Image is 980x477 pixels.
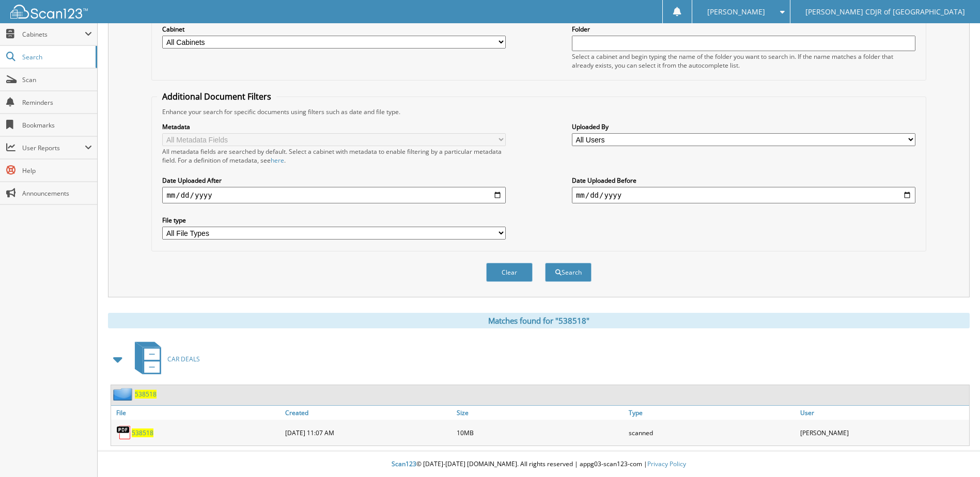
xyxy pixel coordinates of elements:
[647,459,686,468] a: Privacy Policy
[162,25,506,34] label: Cabinet
[157,91,276,102] legend: Additional Document Filters
[129,339,200,379] a: CAR DEALS
[545,263,592,282] button: Search
[135,390,157,399] a: 538518
[392,459,416,468] span: Scan123
[572,187,915,203] input: end
[626,406,798,420] a: Type
[22,144,85,152] span: User Reports
[162,122,506,131] label: Metadata
[157,107,920,116] div: Enhance your search for specific documents using filters such as date and file type.
[162,147,506,165] div: All metadata fields are searched by default. Select a cabinet with metadata to enable filtering b...
[928,427,980,477] iframe: Chat Widget
[22,75,92,84] span: Scan
[798,406,969,420] a: User
[113,388,135,401] img: folder2.png
[283,406,454,420] a: Created
[162,187,506,203] input: start
[162,216,506,225] label: File type
[454,406,626,420] a: Size
[98,452,980,477] div: © [DATE]-[DATE] [DOMAIN_NAME]. All rights reserved | appg03-scan123-com |
[108,313,970,328] div: Matches found for "538518"
[111,406,283,420] a: File
[626,422,798,443] div: scanned
[454,422,626,443] div: 10MB
[572,52,915,70] div: Select a cabinet and begin typing the name of the folder you want to search in. If the name match...
[10,5,88,19] img: scan123-logo-white.svg
[116,425,132,440] img: PDF.png
[22,121,92,130] span: Bookmarks
[283,422,454,443] div: [DATE] 11:07 AM
[22,30,85,39] span: Cabinets
[271,156,284,165] a: here
[22,189,92,198] span: Announcements
[132,428,153,437] a: 538518
[22,53,90,61] span: Search
[162,176,506,185] label: Date Uploaded After
[22,98,92,107] span: Reminders
[798,422,969,443] div: [PERSON_NAME]
[572,176,915,185] label: Date Uploaded Before
[805,9,965,15] span: [PERSON_NAME] CDJR of [GEOGRAPHIC_DATA]
[707,9,765,15] span: [PERSON_NAME]
[572,25,915,34] label: Folder
[486,263,533,282] button: Clear
[572,122,915,131] label: Uploaded By
[167,355,200,363] span: CAR DEALS
[22,166,92,175] span: Help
